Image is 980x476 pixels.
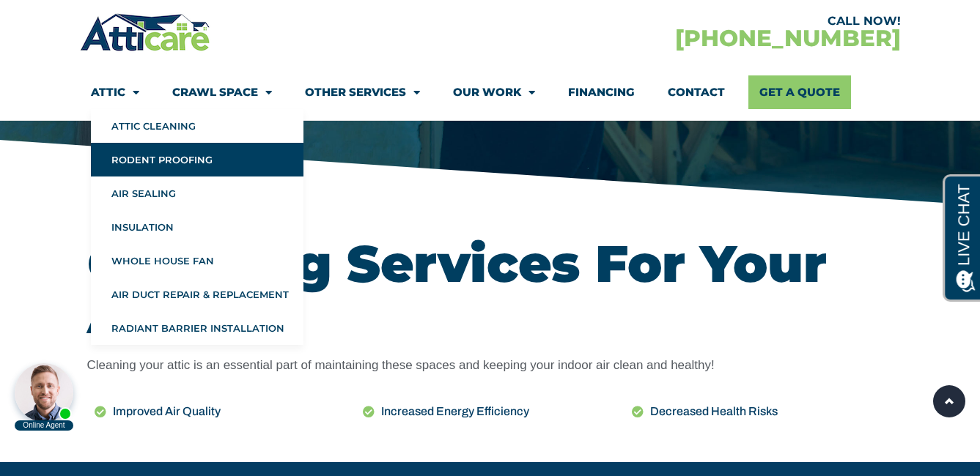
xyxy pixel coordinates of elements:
a: Whole House Fan [91,244,303,278]
a: Financing [568,75,635,109]
p: Cleaning your attic is an essential part of maintaining these spaces and keeping your indoor air ... [87,355,894,376]
span: Opens a chat window [36,12,118,30]
a: Attic [91,75,139,109]
a: Crawl Space [172,75,272,109]
span: Improved Air Quality [109,405,221,418]
nav: Menu [91,75,890,109]
a: Air Duct Repair & Replacement [91,278,303,311]
div: CALL NOW! [490,15,901,27]
a: Attic Cleaning [91,109,303,143]
a: Radiant Barrier Installation [91,311,303,345]
a: Get A Quote [748,75,851,109]
a: Rodent Proofing [91,143,303,176]
ul: Attic [91,109,303,345]
a: Contact [668,75,725,109]
span: Increased Energy Efficiency [377,405,529,418]
a: Air Sealing [91,176,303,210]
span: Decreased Health Risks [646,405,778,418]
a: Other Services [305,75,420,109]
a: Insulation [91,210,303,244]
a: Our Work [453,75,535,109]
iframe: Chat Invitation [7,359,81,432]
h2: Cleaning Services For Your Attic [87,238,894,341]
